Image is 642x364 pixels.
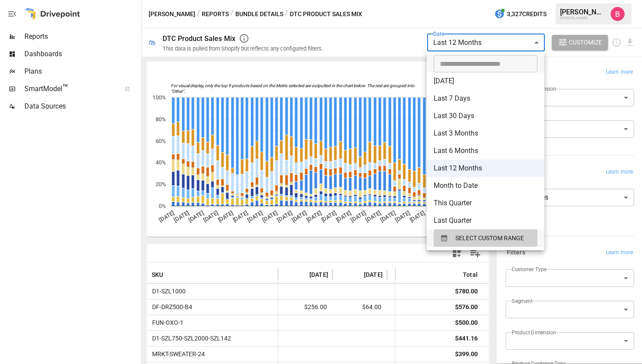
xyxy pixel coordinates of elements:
li: Last 7 Days [427,90,544,107]
li: [DATE] [427,72,544,90]
li: Last 12 Months [427,160,544,177]
li: This Quarter [427,194,544,212]
span: SELECT CUSTOM RANGE [455,233,524,244]
li: Last 3 Months [427,125,544,142]
li: Month to Date [427,177,544,194]
li: Last 6 Months [427,142,544,160]
li: Last Quarter [427,212,544,229]
li: Last 30 Days [427,107,544,125]
button: SELECT CUSTOM RANGE [434,229,537,247]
